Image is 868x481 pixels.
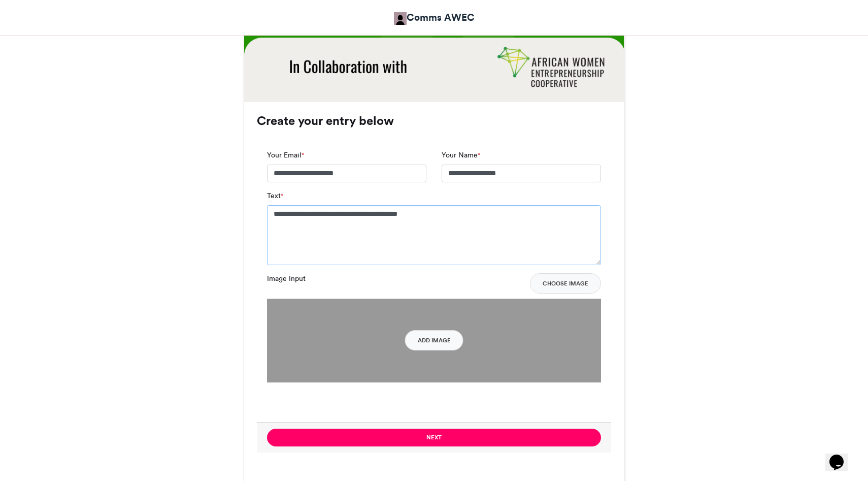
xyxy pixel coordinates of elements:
img: Comms AWEC [394,12,407,25]
label: Your Email [267,150,304,161]
iframe: chat widget [825,440,858,471]
label: Your Name [442,150,480,161]
label: Image Input [267,273,306,284]
label: Text [267,190,283,201]
button: Next [267,429,601,446]
button: Choose Image [530,273,601,294]
h3: Create your entry below [257,115,611,127]
button: Add Image [405,330,463,350]
a: Comms AWEC [394,10,475,25]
